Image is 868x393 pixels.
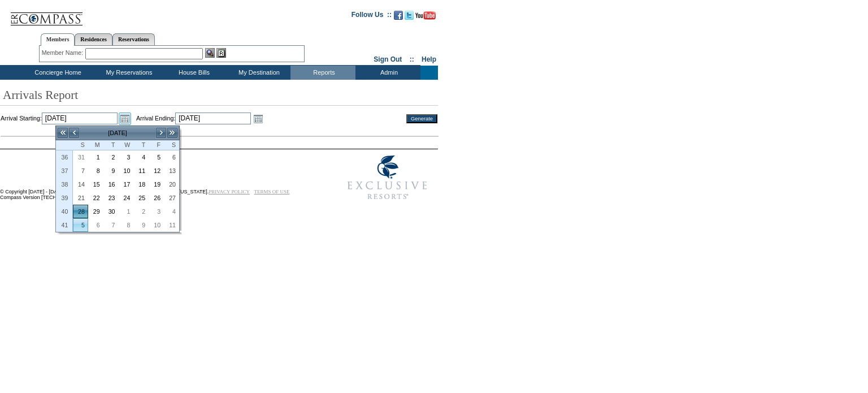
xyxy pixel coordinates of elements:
a: 5 [73,219,88,231]
a: 20 [164,178,179,191]
td: Monday, September 01, 2025 [88,150,103,164]
td: Thursday, September 18, 2025 [133,178,149,191]
td: Friday, October 10, 2025 [149,218,164,232]
a: 25 [134,192,148,204]
a: 9 [134,219,148,231]
th: Monday [88,140,103,150]
img: Compass Home [10,3,83,26]
a: Subscribe to our YouTube Channel [415,14,436,21]
a: < [68,127,80,139]
td: Thursday, September 04, 2025 [133,150,149,164]
a: 30 [104,205,118,218]
a: Help [422,55,436,63]
td: Thursday, September 11, 2025 [133,164,149,178]
td: Tuesday, October 07, 2025 [103,218,119,232]
td: Sunday, August 31, 2025 [73,150,88,164]
td: Thursday, October 09, 2025 [133,218,149,232]
td: Tuesday, September 02, 2025 [103,150,119,164]
td: Wednesday, September 03, 2025 [119,150,134,164]
a: Become our fan on Facebook [394,14,403,21]
a: 12 [149,165,163,177]
td: My Destination [225,66,290,80]
th: Friday [149,140,164,150]
a: 3 [119,151,133,163]
div: Member Name: [42,48,85,58]
td: Sunday, September 28, 2025 [73,205,88,218]
td: Tuesday, September 09, 2025 [103,164,119,178]
a: 28 [73,205,88,218]
a: 10 [149,219,163,231]
a: 26 [149,192,163,204]
span: :: [410,55,414,63]
td: Wednesday, October 08, 2025 [119,218,134,232]
img: Exclusive Resorts [337,149,438,206]
td: Follow Us :: [351,10,392,23]
a: 27 [164,192,179,204]
th: 37 [56,164,73,178]
td: Wednesday, October 01, 2025 [119,205,134,218]
a: Sign Out [374,55,402,63]
a: 1 [89,151,103,163]
a: 23 [104,192,118,204]
td: My Reservations [96,66,160,80]
a: 29 [89,205,103,218]
a: 17 [119,178,133,191]
td: Admin [355,66,420,80]
a: 31 [73,151,88,163]
td: Concierge Home [18,66,96,80]
td: Arrival Starting: Arrival Ending: [1,113,391,125]
a: 6 [164,151,179,163]
a: >> [167,127,178,139]
a: 18 [134,178,148,191]
a: 4 [164,205,179,218]
a: > [155,127,167,139]
th: 39 [56,191,73,205]
td: Sunday, September 21, 2025 [73,191,88,205]
td: Reports [290,66,355,80]
th: Thursday [133,140,149,150]
td: Monday, September 08, 2025 [88,164,103,178]
td: Saturday, September 27, 2025 [164,191,179,205]
td: [DATE] [80,127,155,139]
a: 9 [104,165,118,177]
td: Tuesday, September 16, 2025 [103,178,119,191]
td: Thursday, September 25, 2025 [133,191,149,205]
td: Monday, September 29, 2025 [88,205,103,218]
th: Saturday [164,140,179,150]
td: Saturday, September 06, 2025 [164,150,179,164]
a: 4 [134,151,148,163]
td: Friday, September 19, 2025 [149,178,164,191]
td: Wednesday, September 10, 2025 [119,164,134,178]
a: Open the calendar popup. [119,113,131,125]
td: Sunday, September 14, 2025 [73,178,88,191]
a: Residences [75,33,112,45]
a: TERMS OF USE [254,189,290,195]
a: 2 [134,205,148,218]
a: Open the calendar popup. [252,113,264,125]
a: 5 [149,151,163,163]
td: Friday, September 26, 2025 [149,191,164,205]
th: Wednesday [119,140,134,150]
a: 2 [104,151,118,163]
td: Saturday, September 20, 2025 [164,178,179,191]
td: Friday, September 05, 2025 [149,150,164,164]
td: House Bills [160,66,225,80]
a: Follow us on Twitter [405,14,414,21]
a: 8 [119,219,133,231]
a: 7 [73,165,88,177]
td: Monday, September 22, 2025 [88,191,103,205]
img: Reservations [216,48,226,58]
th: 40 [56,205,73,218]
a: 19 [149,178,163,191]
a: 6 [89,219,103,231]
input: Generate [406,114,437,123]
a: 14 [73,178,88,191]
a: 8 [89,165,103,177]
td: Sunday, October 05, 2025 [73,218,88,232]
a: 3 [149,205,163,218]
a: 11 [164,219,179,231]
a: 7 [104,219,118,231]
a: 21 [73,192,88,204]
img: Become our fan on Facebook [394,11,403,20]
td: Friday, October 03, 2025 [149,205,164,218]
